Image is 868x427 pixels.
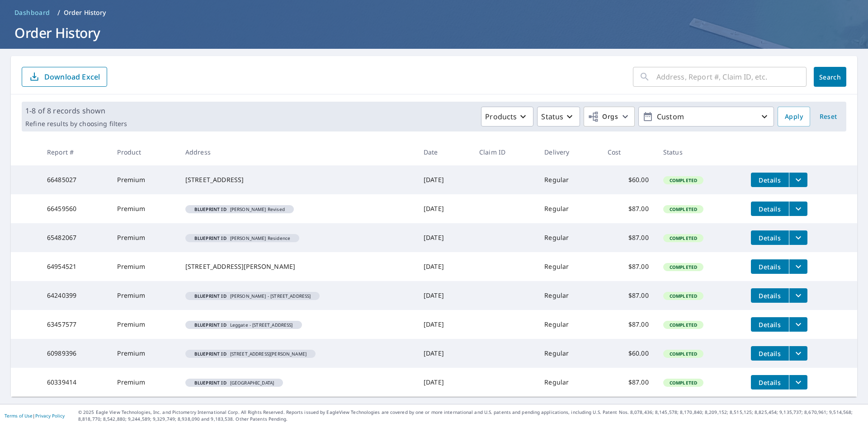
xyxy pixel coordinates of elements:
[600,194,656,223] td: $87.00
[110,310,178,339] td: Premium
[751,317,789,332] button: detailsBtn-63457577
[189,236,296,240] span: [PERSON_NAME] Residence
[35,413,65,419] a: Privacy Policy
[751,346,789,361] button: detailsBtn-60989396
[537,165,600,194] td: Regular
[778,107,810,127] button: Apply
[40,165,110,194] td: 66485027
[178,139,416,165] th: Address
[756,378,783,387] span: Details
[664,380,703,386] span: Completed
[656,139,744,165] th: Status
[25,120,127,128] p: Refine results by choosing filters
[481,107,533,127] button: Products
[194,380,226,385] em: Blueprint ID
[756,349,783,358] span: Details
[537,107,580,127] button: Status
[537,139,600,165] th: Delivery
[40,339,110,368] td: 60989396
[588,111,618,122] span: Orgs
[756,291,783,300] span: Details
[185,175,409,184] div: [STREET_ADDRESS]
[189,294,316,298] span: [PERSON_NAME] - [STREET_ADDRESS]
[537,368,600,397] td: Regular
[789,375,807,389] button: filesDropdownBtn-60339414
[600,310,656,339] td: $87.00
[817,111,839,122] span: Reset
[416,281,472,310] td: [DATE]
[821,73,839,81] span: Search
[416,165,472,194] td: [DATE]
[785,111,803,122] span: Apply
[756,176,783,184] span: Details
[110,339,178,368] td: Premium
[756,205,783,213] span: Details
[189,380,279,385] span: [GEOGRAPHIC_DATA]
[57,7,60,18] li: /
[11,5,857,20] nav: breadcrumb
[416,339,472,368] td: [DATE]
[751,230,789,245] button: detailsBtn-65482067
[789,230,807,245] button: filesDropdownBtn-65482067
[656,64,807,89] input: Address, Report #, Claim ID, etc.
[25,105,127,116] p: 1-8 of 8 records shown
[537,281,600,310] td: Regular
[110,194,178,223] td: Premium
[814,67,846,87] button: Search
[194,207,226,211] em: Blueprint ID
[789,173,807,187] button: filesDropdownBtn-66485027
[110,223,178,252] td: Premium
[664,293,703,299] span: Completed
[5,413,65,418] p: |
[110,252,178,281] td: Premium
[194,352,226,356] em: Blueprint ID
[756,234,783,242] span: Details
[600,165,656,194] td: $60.00
[189,207,290,211] span: [PERSON_NAME] Revised
[600,252,656,281] td: $87.00
[600,368,656,397] td: $87.00
[40,310,110,339] td: 63457577
[11,5,54,20] a: Dashboard
[416,368,472,397] td: [DATE]
[789,346,807,361] button: filesDropdownBtn-60989396
[40,252,110,281] td: 64954521
[600,339,656,368] td: $60.00
[751,288,789,303] button: detailsBtn-64240399
[653,109,759,125] p: Custom
[751,259,789,274] button: detailsBtn-64954521
[789,288,807,303] button: filesDropdownBtn-64240399
[110,139,178,165] th: Product
[664,206,703,212] span: Completed
[638,107,774,127] button: Custom
[664,264,703,270] span: Completed
[44,72,100,82] p: Download Excel
[751,202,789,216] button: detailsBtn-66459560
[22,67,107,87] button: Download Excel
[485,111,517,122] p: Products
[40,194,110,223] td: 66459560
[664,322,703,328] span: Completed
[789,259,807,274] button: filesDropdownBtn-64954521
[40,281,110,310] td: 64240399
[11,23,857,42] h1: Order History
[189,352,312,356] span: [STREET_ADDRESS][PERSON_NAME]
[14,8,50,17] span: Dashboard
[110,165,178,194] td: Premium
[416,139,472,165] th: Date
[600,223,656,252] td: $87.00
[194,294,226,298] em: Blueprint ID
[600,281,656,310] td: $87.00
[5,413,33,419] a: Terms of Use
[537,252,600,281] td: Regular
[756,263,783,271] span: Details
[664,177,703,183] span: Completed
[751,173,789,187] button: detailsBtn-66485027
[751,375,789,389] button: detailsBtn-60339414
[756,320,783,329] span: Details
[78,409,863,422] p: © 2025 Eagle View Technologies, Inc. and Pictometry International Corp. All Rights Reserved. Repo...
[110,368,178,397] td: Premium
[416,310,472,339] td: [DATE]
[189,323,298,327] span: Leggate - [STREET_ADDRESS]
[110,281,178,310] td: Premium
